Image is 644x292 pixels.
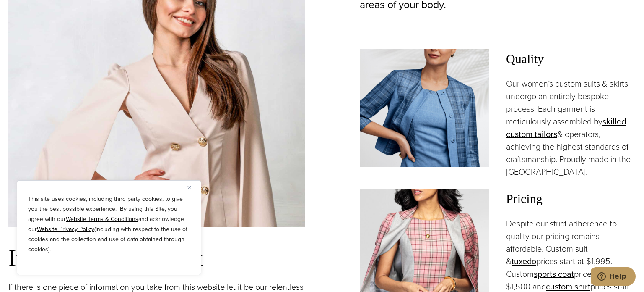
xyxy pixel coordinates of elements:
[506,49,636,69] span: Quality
[187,186,191,189] img: Close
[37,225,94,234] a: Website Privacy Policy
[187,182,197,192] button: Close
[28,194,190,255] p: This site uses cookies, including third party cookies, to give you the best possible experience. ...
[512,255,536,268] a: tuxedo
[506,189,636,209] span: Pricing
[591,267,636,288] iframe: Opens a widget where you can chat to one of our agents
[360,49,489,167] img: Woman in blue bespoke suit with blue plaid.
[534,268,574,280] a: sports coat
[506,115,626,140] a: skilled custom tailors
[506,77,636,178] p: Our women’s custom suits & skirts undergo an entirely bespoke process. Each garment is meticulous...
[66,215,138,224] a: Website Terms & Conditions
[8,244,305,272] h3: It’s All About the Fit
